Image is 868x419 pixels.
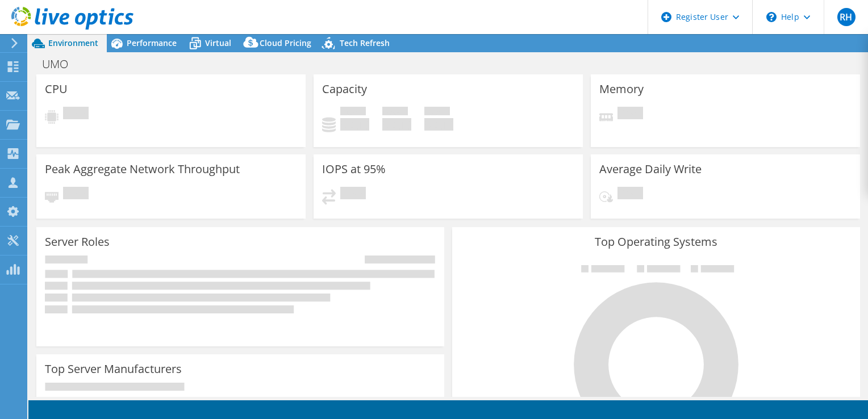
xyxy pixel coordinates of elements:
[424,107,450,118] span: Total
[461,236,852,248] h3: Top Operating Systems
[45,83,68,95] h3: CPU
[382,118,411,131] h4: 0 GiB
[766,12,777,22] svg: \n
[205,37,231,48] span: Virtual
[340,107,366,118] span: Used
[37,58,86,70] h1: UMO
[260,37,311,48] span: Cloud Pricing
[340,118,369,131] h4: 0 GiB
[63,107,89,122] span: Pending
[322,83,367,95] h3: Capacity
[45,236,110,248] h3: Server Roles
[617,107,643,122] span: Pending
[322,163,386,175] h3: IOPS at 95%
[424,118,453,131] h4: 0 GiB
[382,107,408,118] span: Free
[45,363,182,375] h3: Top Server Manufacturers
[340,187,366,202] span: Pending
[599,83,644,95] h3: Memory
[48,37,98,48] span: Environment
[45,163,240,175] h3: Peak Aggregate Network Throughput
[617,187,643,202] span: Pending
[599,163,702,175] h3: Average Daily Write
[63,187,89,202] span: Pending
[340,37,390,48] span: Tech Refresh
[837,8,856,26] span: RH
[127,37,177,48] span: Performance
